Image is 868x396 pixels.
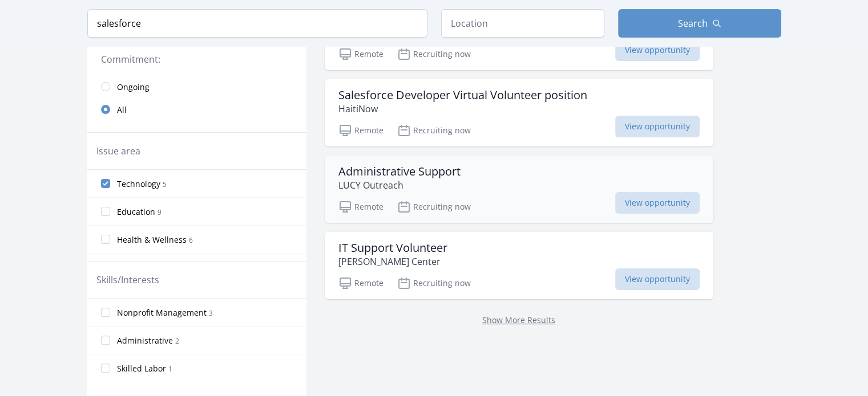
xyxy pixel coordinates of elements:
[117,178,160,190] span: Technology
[397,276,471,290] p: Recruiting now
[338,88,587,102] h3: Salesforce Developer Virtual Volunteer position
[615,39,700,61] span: View opportunity
[615,268,700,290] span: View opportunity
[325,232,713,299] a: IT Support Volunteer [PERSON_NAME] Center Remote Recruiting now View opportunity
[101,207,110,216] input: Education 9
[397,124,471,137] p: Recruiting now
[615,116,700,137] span: View opportunity
[338,165,461,178] h3: Administrative Support
[397,47,471,61] p: Recruiting now
[117,335,173,346] span: Administrative
[325,79,713,146] a: Salesforce Developer Virtual Volunteer position HaitiNow Remote Recruiting now View opportunity
[338,276,383,290] p: Remote
[168,364,172,374] span: 1
[101,364,110,373] input: Skilled Labor 1
[615,192,700,214] span: View opportunity
[678,17,708,30] span: Search
[117,307,207,319] span: Nonprofit Management
[101,179,110,188] input: Technology 5
[338,102,587,116] p: HaitiNow
[338,178,461,192] p: LUCY Outreach
[87,98,306,121] a: All
[325,156,713,223] a: Administrative Support LUCY Outreach Remote Recruiting now View opportunity
[96,273,159,287] legend: Skills/Interests
[117,104,127,116] span: All
[338,255,447,268] p: [PERSON_NAME] Center
[175,336,179,346] span: 2
[96,144,140,158] legend: Issue area
[158,207,162,217] span: 9
[117,234,187,246] span: Health & Wellness
[163,179,167,189] span: 5
[117,81,150,93] span: Ongoing
[101,235,110,244] input: Health & Wellness 6
[101,52,293,66] legend: Commitment:
[101,336,110,345] input: Administrative 2
[338,200,383,214] p: Remote
[441,9,604,38] input: Location
[397,200,471,214] p: Recruiting now
[338,47,383,61] p: Remote
[482,315,555,325] a: Show More Results
[618,9,781,38] button: Search
[117,206,155,218] span: Education
[87,75,306,98] a: Ongoing
[338,241,447,255] h3: IT Support Volunteer
[338,124,383,137] p: Remote
[209,308,213,318] span: 3
[101,308,110,317] input: Nonprofit Management 3
[189,235,193,245] span: 6
[87,9,427,38] input: Keyword
[117,363,166,374] span: Skilled Labor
